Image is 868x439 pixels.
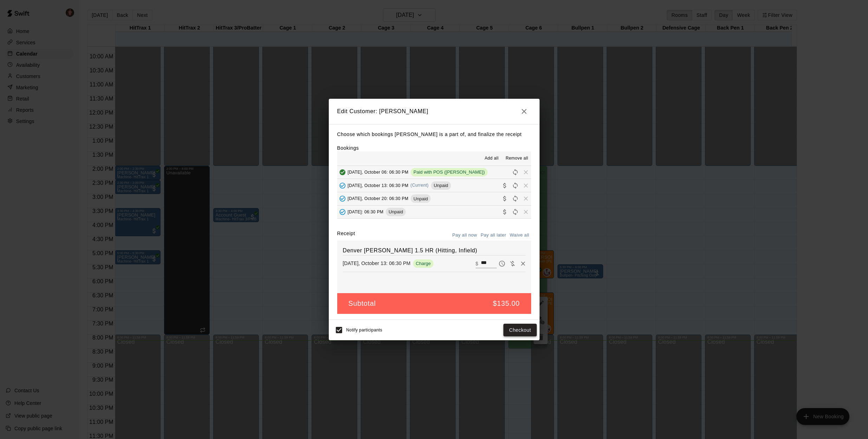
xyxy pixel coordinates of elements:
[343,246,526,255] h6: Denver [PERSON_NAME] 1.5 HR (Hitting, Infield)
[451,230,479,241] button: Pay all now
[510,169,521,174] span: Reschedule
[431,183,451,188] span: Unpaid
[510,209,521,214] span: Reschedule
[386,209,406,214] span: Unpaid
[521,209,531,214] span: Remove
[348,183,409,188] span: [DATE], October 13: 06:30 PM
[521,196,531,201] span: Remove
[508,230,531,241] button: Waive all
[518,258,528,269] button: Remove
[510,182,521,188] span: Reschedule
[505,155,528,162] span: Remove all
[480,153,503,164] button: Add all
[337,130,531,139] p: Choose which bookings [PERSON_NAME] is a part of, and finalize the receipt
[346,328,383,333] span: Notify participants
[337,207,348,217] button: Added - Collect Payment
[500,209,510,214] span: Collect payment
[500,182,510,188] span: Collect payment
[348,169,409,174] span: [DATE], October 06: 06:30 PM
[479,230,508,241] button: Pay all later
[510,196,521,201] span: Reschedule
[348,209,384,214] span: [DATE]: 06:30 PM
[493,299,520,308] h5: $135.00
[476,260,478,267] p: $
[337,179,531,192] button: Added - Collect Payment[DATE], October 13: 06:30 PM(Current)UnpaidCollect paymentRescheduleRemove
[411,196,431,201] span: Unpaid
[337,206,531,219] button: Added - Collect Payment[DATE]: 06:30 PMUnpaidCollect paymentRescheduleRemove
[337,145,359,151] label: Bookings
[485,155,499,162] span: Add all
[497,260,507,266] span: Pay later
[348,196,409,201] span: [DATE], October 20: 06:30 PM
[329,99,540,124] h2: Edit Customer: [PERSON_NAME]
[503,324,536,337] button: Checkout
[337,166,531,179] button: Added & Paid[DATE], October 06: 06:30 PMPaid with POS ([PERSON_NAME])RescheduleRemove
[337,230,355,241] label: Receipt
[413,261,434,266] span: Charge
[337,167,348,177] button: Added & Paid
[343,260,411,267] p: [DATE], October 13: 06:30 PM
[507,260,518,266] span: Waive payment
[500,196,510,201] span: Collect payment
[348,299,376,308] h5: Subtotal
[521,182,531,188] span: Remove
[337,193,348,204] button: Added - Collect Payment
[411,169,488,175] span: Paid with POS ([PERSON_NAME])
[521,169,531,174] span: Remove
[503,153,531,164] button: Remove all
[337,192,531,205] button: Added - Collect Payment[DATE], October 20: 06:30 PMUnpaidCollect paymentRescheduleRemove
[411,183,429,188] span: (Current)
[337,180,348,191] button: Added - Collect Payment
